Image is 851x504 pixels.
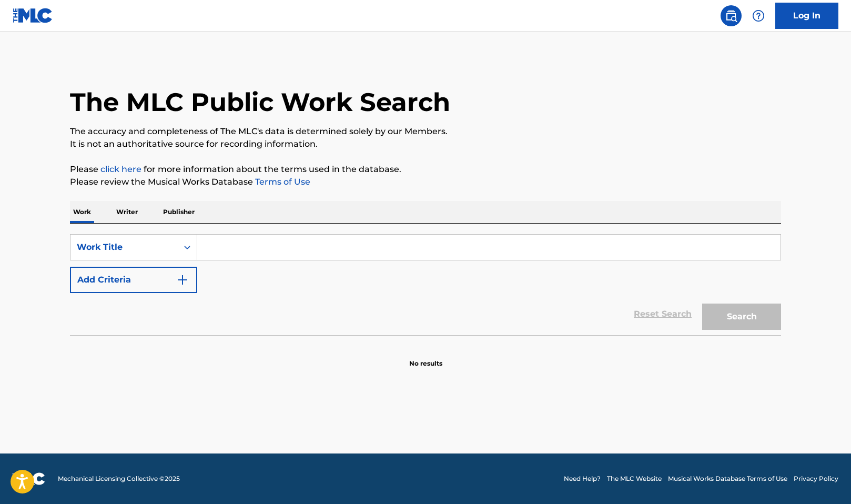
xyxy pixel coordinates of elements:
[100,164,141,174] a: click here
[70,267,197,293] button: Add Criteria
[725,9,737,22] img: search
[58,474,180,483] span: Mechanical Licensing Collective © 2025
[607,474,662,483] a: The MLC Website
[70,125,781,138] p: The accuracy and completeness of The MLC's data is determined solely by our Members.
[70,176,781,188] p: Please review the Musical Works Database
[77,241,171,254] div: Work Title
[113,201,141,223] p: Writer
[70,138,781,150] p: It is not an authoritative source for recording information.
[70,163,781,176] p: Please for more information about the terms used in the database.
[70,86,450,118] h1: The MLC Public Work Search
[70,234,781,335] form: Search Form
[752,9,765,22] img: help
[409,346,442,368] p: No results
[160,201,198,223] p: Publisher
[70,201,94,223] p: Work
[176,274,189,286] img: 9d2ae6d4665cec9f34b9.svg
[775,3,838,29] a: Log In
[564,474,601,483] a: Need Help?
[668,474,787,483] a: Musical Works Database Terms of Use
[721,5,742,26] a: Public Search
[13,8,53,23] img: MLC Logo
[748,5,769,26] div: Help
[794,474,838,483] a: Privacy Policy
[253,177,310,187] a: Terms of Use
[13,472,45,485] img: logo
